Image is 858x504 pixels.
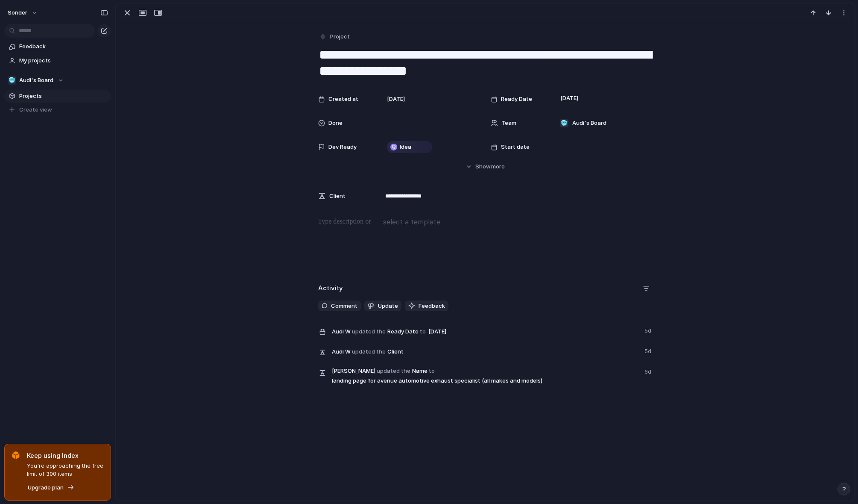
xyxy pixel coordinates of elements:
a: Projects [4,90,111,103]
div: 🥶 [8,76,16,85]
button: Upgrade plan [25,482,77,494]
span: to [429,367,435,375]
span: Idea [400,143,411,151]
span: Created at [328,95,358,103]
span: Ready Date [501,95,532,103]
button: sonder [4,6,42,20]
span: Update [378,302,398,310]
span: Show [475,162,491,171]
span: updated the [377,367,410,375]
span: Audi W [332,327,351,336]
span: 5d [644,345,653,356]
span: Project [330,32,350,41]
button: Update [364,301,401,312]
span: Client [332,345,639,357]
span: Name landing page for avenue automotive exhaust specialist (all makes and models) [332,366,639,385]
span: Feedback [19,42,108,51]
span: Audi's Board [572,119,606,127]
div: 🥶 [560,119,568,127]
span: [DATE] [387,95,405,103]
span: Create view [19,106,52,114]
span: more [491,162,505,171]
span: Ready Date [332,325,639,338]
button: Create view [4,103,111,116]
span: Team [501,119,516,127]
a: Feedback [4,40,111,53]
span: [PERSON_NAME] [332,367,375,375]
span: 5d [644,325,653,335]
span: Dev Ready [328,143,357,151]
span: You're approaching the free limit of 300 items [27,462,104,478]
span: [DATE] [558,93,581,103]
span: updated the [352,348,386,356]
span: Comment [331,302,357,310]
span: Upgrade plan [28,483,64,492]
button: select a template [382,215,442,228]
span: Feedback [419,302,445,310]
button: Showmore [318,159,653,174]
span: [DATE] [426,327,449,337]
span: to [420,327,426,336]
button: Comment [318,301,361,312]
a: My projects [4,54,111,67]
span: Done [328,119,343,127]
span: select a template [383,217,440,227]
span: 6d [644,366,653,376]
span: Start date [501,143,530,151]
span: Audi W [332,348,351,356]
span: updated the [352,327,386,336]
span: sonder [8,9,27,17]
span: My projects [19,56,108,65]
h2: Activity [318,283,343,293]
span: Keep using Index [27,451,104,460]
button: Project [317,31,352,43]
span: Client [329,192,346,200]
span: Projects [19,92,108,100]
button: 🥶Audi's Board [4,74,111,87]
button: Feedback [405,301,448,312]
span: Audi's Board [19,76,53,85]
